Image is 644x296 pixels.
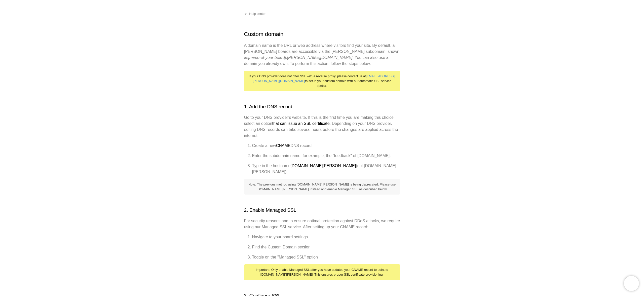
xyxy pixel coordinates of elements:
h1: Custom domain [244,30,400,39]
p: A domain name is the URL or web address where visitors find your site. By default, all [PERSON_NA... [244,43,400,67]
h2: 1. Add the DNS record [244,103,400,110]
a: [EMAIL_ADDRESS][PERSON_NAME][DOMAIN_NAME] [253,74,395,83]
li: Find the Custom Domain section [252,244,400,250]
li: Create a new DNS record. [252,143,400,149]
strong: that can issue an SSL certificate [272,121,330,126]
a: Help center [240,10,270,18]
em: [name-of-your-board].[PERSON_NAME][DOMAIN_NAME] [248,55,352,60]
strong: [DOMAIN_NAME][PERSON_NAME] [290,164,356,168]
div: Important: Only enable Managed SSL after you have updated your CNAME record to point to [DOMAIN_N... [244,264,400,280]
strong: CNAME [276,143,291,148]
iframe: Chatra live chat [624,276,639,291]
h2: 2. Enable Managed SSL [244,207,400,214]
li: Enter the subdomain name, for example, the "feedback" of [DOMAIN_NAME]. [252,153,400,159]
li: Navigate to your board settings [252,234,400,240]
p: For security reasons and to ensure optimal protection against DDoS attacks, we require using our ... [244,218,400,230]
div: Note: The previous method using [DOMAIN_NAME][PERSON_NAME] is being deprecated. Please use [DOMAI... [244,179,400,195]
li: Type in the hostname (not [DOMAIN_NAME][PERSON_NAME]). [252,163,400,175]
div: If your DNS provider does not offer SSL with a reverse proxy, please contact us at to setup your ... [244,71,400,91]
p: Go to your DNS provider’s website. If this is the first time you are making this choice, select a... [244,115,400,139]
li: Toggle on the "Managed SSL" option [252,254,400,260]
